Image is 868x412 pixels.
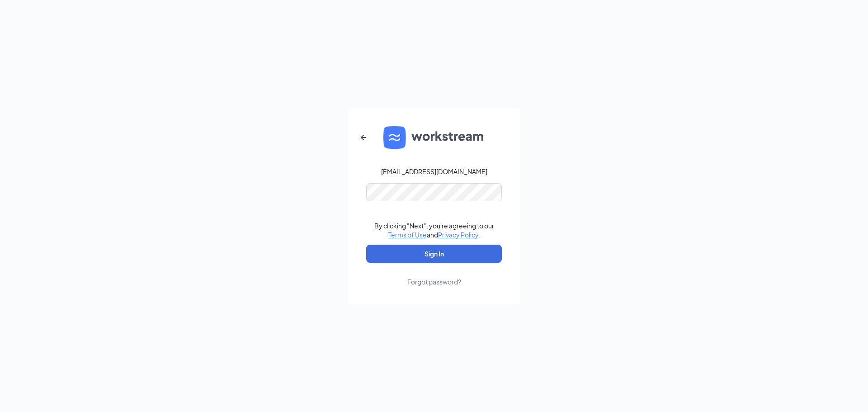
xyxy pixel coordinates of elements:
[407,277,461,286] div: Forgot password?
[366,245,502,263] button: Sign In
[358,132,369,143] svg: ArrowLeftNew
[388,231,427,239] a: Terms of Use
[353,127,374,148] button: ArrowLeftNew
[438,231,478,239] a: Privacy Policy
[381,167,487,176] div: [EMAIL_ADDRESS][DOMAIN_NAME]
[374,221,494,239] div: By clicking "Next", you're agreeing to our and .
[407,263,461,286] a: Forgot password?
[383,126,485,149] img: WS logo and Workstream text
